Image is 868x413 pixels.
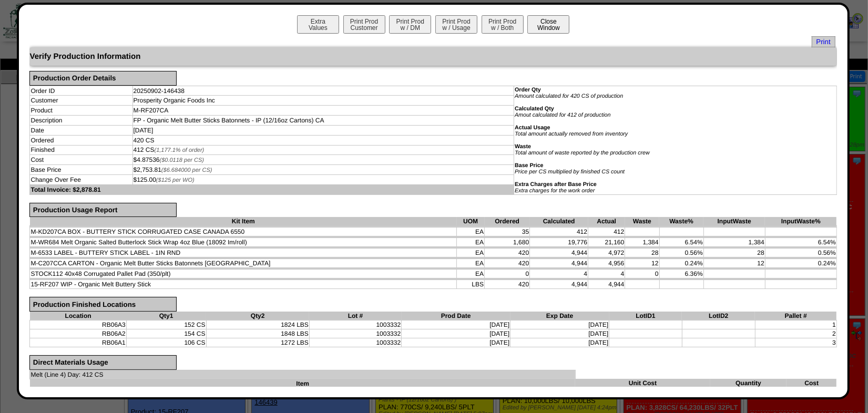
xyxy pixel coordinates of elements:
span: ($0.0118 per CS) [160,157,204,163]
td: [DATE] [402,320,510,329]
td: 12 [703,259,765,268]
button: CloseWindow [527,15,569,34]
th: Waste [625,217,659,226]
td: Melt (Line 4) Day: 412 CS [30,370,575,379]
td: RB06A2 [30,329,126,338]
td: 12 [625,259,659,268]
b: Order Qty [515,87,541,93]
button: Print Prodw / DM [389,15,431,34]
td: 1,384 [703,238,765,247]
div: Direct Materials Usage [29,355,176,370]
td: [DATE] [132,125,514,135]
div: Production Usage Report [29,203,176,218]
td: RB06A3 [30,320,126,329]
td: EA [457,238,485,247]
td: 420 [485,259,530,268]
td: 1,384 [625,238,659,247]
th: Qty1 [126,312,206,321]
span: ($6.684000 per CS) [161,167,212,173]
td: 0.24% [765,259,836,268]
i: Total amount of waste reported by the production crew [515,150,650,156]
th: UOM [457,217,485,226]
td: Cost [30,155,132,165]
td: [DATE] [510,320,609,329]
td: 6.54% [765,238,836,247]
i: Price per CS multiplied by finished CS count [515,169,625,175]
div: Verify Production Information [29,47,836,66]
td: 19,776 [530,238,588,247]
td: 1003332 [309,338,401,347]
div: Production Order Details [29,71,176,86]
th: Quantity [710,379,787,388]
i: Extra charges for the work order [515,188,595,194]
td: $2,753.81 [132,165,514,175]
td: 0 [625,270,659,278]
td: Date [30,125,132,135]
td: 0.56% [659,249,703,257]
td: LBS [457,280,485,289]
td: 154 CS [126,329,206,338]
th: Waste% [659,217,703,226]
td: Base Price [30,165,132,175]
i: Amout calculated for 412 of production [515,112,610,118]
td: 420 [485,249,530,257]
th: Ordered [485,217,530,226]
th: Item [30,379,575,388]
b: Waste [515,143,531,150]
td: 35 [485,228,530,236]
i: Total amount actually removed from inventory [515,131,628,137]
b: Base Price [515,162,544,169]
td: 4,944 [530,280,588,289]
b: Calculated Qty [515,106,554,112]
span: (1,177.1% of order) [155,147,205,153]
th: Cost [787,379,836,388]
td: 4,944 [530,249,588,257]
th: InputWaste [703,217,765,226]
td: Total Invoice: $2,878.81 [30,184,514,194]
td: Description [30,116,132,126]
td: 0 [485,270,530,278]
td: 28 [703,249,765,257]
td: EA [457,249,485,257]
td: Prosperity Organic Foods Inc [132,96,514,106]
th: InputWaste% [765,217,836,226]
td: 4 [588,270,625,278]
td: 1848 LBS [206,329,309,338]
td: M-6533 LABEL - BUTTERY STICK LABEL - 1IN RND [30,249,457,257]
th: Qty2 [206,312,309,321]
td: 420 CS [132,135,514,145]
td: 1,680 [485,238,530,247]
td: 1003332 [309,320,401,329]
td: 0.56% [765,249,836,257]
th: Exp Date [510,312,609,321]
td: $125.00 [132,174,514,184]
td: M-RF207CA [132,106,514,116]
td: 0.24% [659,259,703,268]
td: 106 CS [126,338,206,347]
td: 20250902-146438 [132,86,514,96]
td: EA [457,259,485,268]
th: LotID1 [609,312,682,321]
td: [DATE] [510,338,609,347]
td: 3 [755,338,836,347]
div: Production Finished Locations [29,297,176,312]
td: 4,956 [588,259,625,268]
button: ExtraValues [297,15,339,34]
th: Pallet # [755,312,836,321]
td: 21,160 [588,238,625,247]
th: Actual [588,217,625,226]
th: Kit Item [30,217,457,226]
td: FP - Organic Melt Butter Sticks Batonnets - IP (12/16oz Cartons) CA [132,116,514,126]
td: M-C207CCA CARTON - Organic Melt Butter Sticks Batonnets [GEOGRAPHIC_DATA] [30,259,457,268]
th: Lot # [309,312,401,321]
td: [DATE] [402,338,510,347]
td: Change Over Fee [30,174,132,184]
td: 28 [625,249,659,257]
td: Order ID [30,86,132,96]
th: Prod Date [402,312,510,321]
td: [DATE] [510,329,609,338]
a: Print [812,36,835,47]
td: Finished [30,145,132,155]
td: 412 CS [132,145,514,155]
td: Customer [30,96,132,106]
